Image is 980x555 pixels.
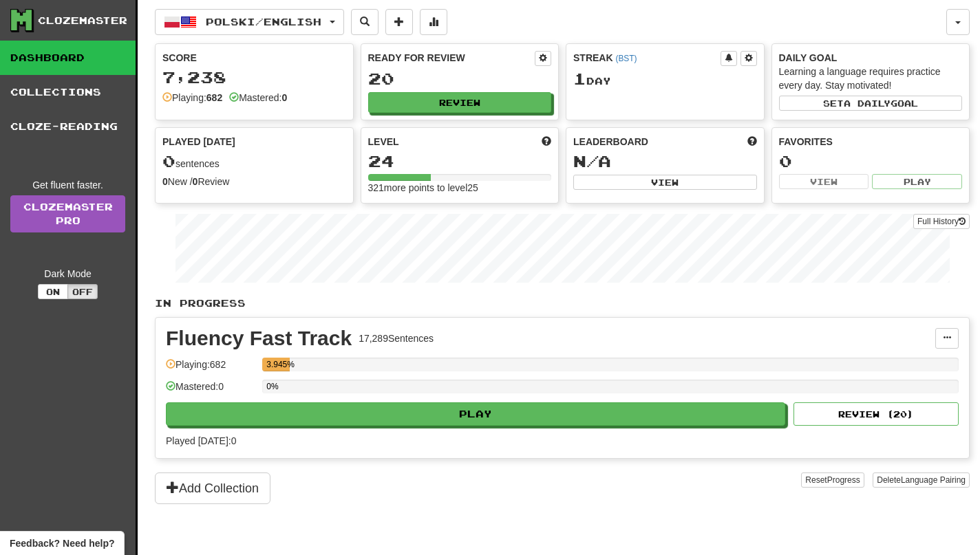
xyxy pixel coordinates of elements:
span: Open feedback widget [10,536,114,550]
div: sentences [162,153,346,171]
div: Score [162,51,346,65]
div: 321 more points to level 25 [368,181,552,195]
span: Score more points to level up [542,135,551,149]
span: This week in points, UTC [747,135,757,149]
button: ResetProgress [801,472,864,488]
button: Polski/English [155,9,344,35]
span: a daily [844,98,891,108]
div: Daily Goal [779,51,963,65]
div: 3.945% [266,358,290,371]
button: Review (20) [793,402,959,426]
span: Leaderboard [573,135,648,149]
div: Day [573,70,757,88]
button: On [38,284,68,299]
div: Ready for Review [368,51,535,65]
strong: 682 [206,92,222,103]
button: View [779,174,869,189]
strong: 0 [162,176,168,187]
button: Search sentences [351,9,379,35]
div: Playing: 682 [166,358,255,380]
span: Played [DATE]: 0 [166,435,236,446]
div: Get fluent faster. [10,178,125,192]
div: 0 [779,153,963,170]
div: 20 [368,70,552,87]
div: 17,289 Sentences [359,331,434,345]
div: Dark Mode [10,267,125,281]
p: In Progress [155,296,970,310]
button: Play [166,402,785,426]
div: Mastered: 0 [166,380,255,402]
div: New / Review [162,175,346,188]
button: Add sentence to collection [385,9,413,35]
span: N/A [573,151,611,171]
span: Progress [827,475,860,485]
div: Clozemaster [38,14,127,28]
button: Review [368,92,552,113]
span: Polski / English [206,16,321,28]
button: More stats [420,9,447,35]
button: Add Collection [155,472,270,504]
div: Favorites [779,135,963,149]
a: (BST) [615,54,637,63]
button: View [573,175,757,190]
div: Playing: [162,91,222,105]
div: Streak [573,51,721,65]
span: Level [368,135,399,149]
button: Off [67,284,98,299]
div: 7,238 [162,69,346,86]
div: Fluency Fast Track [166,328,352,349]
span: 0 [162,151,175,171]
strong: 0 [281,92,287,103]
button: Play [872,174,962,189]
div: 24 [368,153,552,170]
div: Learning a language requires practice every day. Stay motivated! [779,65,963,92]
span: 1 [573,69,586,88]
div: Mastered: [229,91,287,105]
button: Full History [913,214,970,229]
span: Language Pairing [901,475,966,485]
a: ClozemasterPro [10,195,125,232]
span: Played [DATE] [162,135,235,149]
button: DeleteLanguage Pairing [873,472,970,488]
button: Seta dailygoal [779,96,963,111]
strong: 0 [193,176,198,187]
